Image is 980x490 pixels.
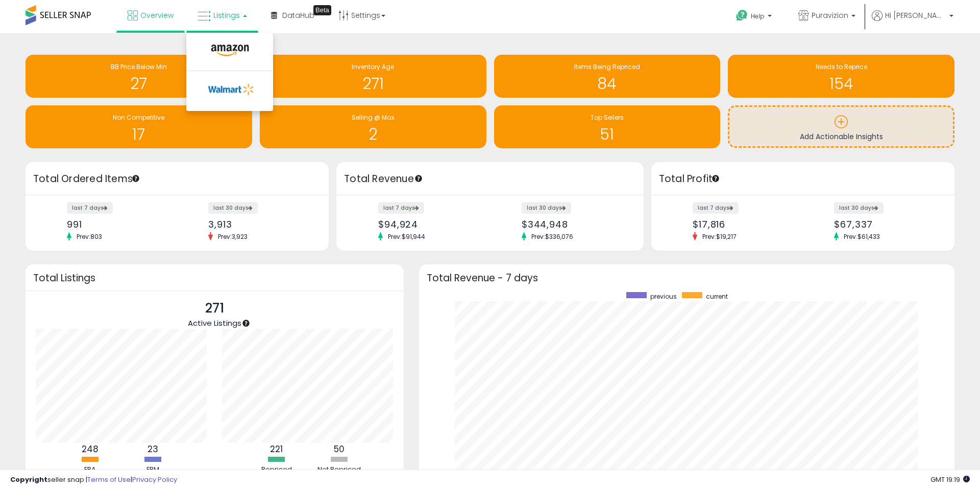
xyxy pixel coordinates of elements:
[132,475,177,484] a: Privacy Policy
[265,126,481,143] h1: 2
[499,75,716,92] h1: 84
[659,172,947,186] h3: Total Profit
[728,2,782,33] a: Help
[733,75,949,92] h1: 154
[31,75,247,92] h1: 27
[930,475,970,484] span: 2025-10-6 19:19 GMT
[352,62,394,71] span: Inventory Age
[282,10,314,20] span: DataHub
[751,12,765,20] span: Help
[26,55,252,98] a: BB Price Below Min 27
[816,62,867,71] span: Needs to Reprice
[650,292,677,301] span: previous
[122,465,183,475] div: FBM
[208,202,258,214] label: last 30 days
[728,55,954,98] a: Needs to Reprice 154
[834,219,937,230] div: $67,337
[711,174,720,183] div: Tooltip anchor
[246,465,307,475] div: Repriced
[313,5,331,15] div: Tooltip anchor
[729,107,953,146] a: Add Actionable Insights
[10,475,47,484] strong: Copyright
[522,202,571,214] label: last 30 days
[208,219,311,230] div: 3,913
[693,219,795,230] div: $17,816
[111,62,167,71] span: BB Price Below Min
[113,113,164,122] span: Non Competitive
[427,274,947,282] h3: Total Revenue - 7 days
[188,318,241,328] span: Active Listings
[499,126,716,143] h1: 51
[334,443,345,455] b: 50
[693,202,739,214] label: last 7 days
[33,172,321,186] h3: Total Ordered Items
[839,232,885,241] span: Prev: $61,433
[213,232,253,241] span: Prev: 3,923
[10,475,177,485] div: seller snap | |
[67,219,169,230] div: 991
[26,105,252,148] a: Non Competitive 17
[812,10,848,20] span: Puravizion
[414,174,423,183] div: Tooltip anchor
[378,202,424,214] label: last 7 days
[213,10,240,20] span: Listings
[260,105,486,148] a: Selling @ Max 2
[344,172,636,186] h3: Total Revenue
[260,55,486,98] a: Inventory Age 271
[697,232,742,241] span: Prev: $19,217
[33,274,396,282] h3: Total Listings
[140,10,174,20] span: Overview
[82,443,99,455] b: 248
[67,202,113,214] label: last 7 days
[309,465,370,475] div: Not Repriced
[148,443,158,455] b: 23
[494,55,721,98] a: Items Being Repriced 84
[526,232,578,241] span: Prev: $336,076
[378,219,482,230] div: $94,924
[188,299,241,318] p: 271
[522,219,626,230] div: $344,948
[131,174,140,183] div: Tooltip anchor
[885,10,946,20] span: Hi [PERSON_NAME]
[591,113,624,122] span: Top Sellers
[800,131,883,142] span: Add Actionable Insights
[706,292,728,301] span: current
[265,75,481,92] h1: 271
[352,113,395,122] span: Selling @ Max
[59,465,120,475] div: FBA
[574,62,640,71] span: Items Being Repriced
[494,105,721,148] a: Top Sellers 51
[834,202,884,214] label: last 30 days
[241,319,251,328] div: Tooltip anchor
[87,475,131,484] a: Terms of Use
[71,232,107,241] span: Prev: 803
[736,9,748,22] i: Get Help
[31,126,247,143] h1: 17
[270,443,283,455] b: 221
[383,232,430,241] span: Prev: $91,944
[872,10,953,33] a: Hi [PERSON_NAME]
